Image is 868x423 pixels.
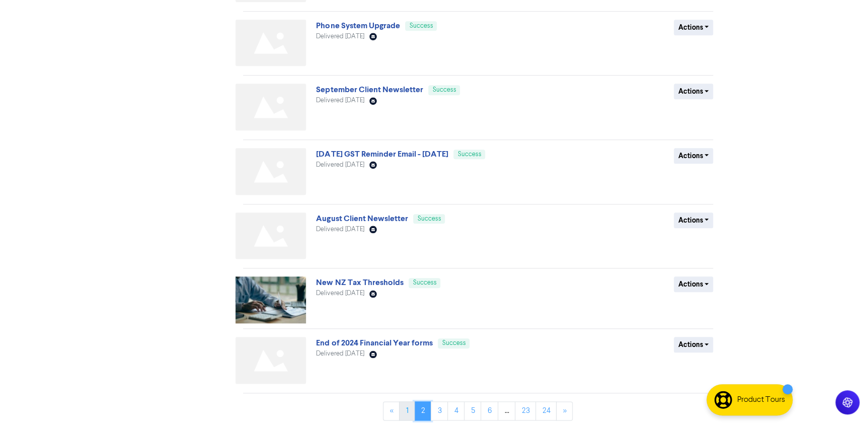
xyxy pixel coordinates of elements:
a: Page 1 [399,401,415,420]
span: Success [417,216,441,222]
a: Page 4 [447,401,464,420]
button: Actions [674,148,714,164]
span: Delivered [DATE] [316,162,364,168]
a: Page 24 [535,401,557,420]
a: [DATE] GST Reminder Email - [DATE] [316,149,448,159]
span: Success [442,340,465,346]
a: Page 23 [515,401,536,420]
button: Actions [674,276,714,292]
span: Success [432,87,456,93]
span: Success [413,279,436,286]
a: « [383,401,400,420]
button: Actions [674,337,714,352]
img: Not found [235,84,306,130]
img: Not found [235,213,306,259]
span: Success [457,151,481,158]
a: August Client Newsletter [316,214,408,224]
a: September Client Newsletter [316,85,423,95]
a: End of 2024 Financial Year forms [316,338,432,348]
img: image_1721726967608.jpg [235,276,306,323]
img: Not found [235,20,306,66]
span: Delivered [DATE] [316,97,364,104]
button: Actions [674,20,714,35]
a: Page 2 is your current page [414,401,431,420]
span: Delivered [DATE] [316,226,364,233]
span: Delivered [DATE] [316,33,364,40]
span: Delivered [DATE] [316,290,364,297]
a: Phone System Upgrade [316,21,400,31]
a: » [556,401,573,420]
span: Delivered [DATE] [316,350,364,357]
span: Success [409,23,433,29]
button: Actions [674,213,714,228]
img: Not found [235,337,306,384]
a: Page 6 [481,401,498,420]
a: Page 3 [431,401,448,420]
a: Page 5 [464,401,481,420]
img: Not found [235,148,306,195]
a: New NZ Tax Thresholds [316,277,403,288]
button: Actions [674,84,714,99]
iframe: Chat Widget [818,375,868,423]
